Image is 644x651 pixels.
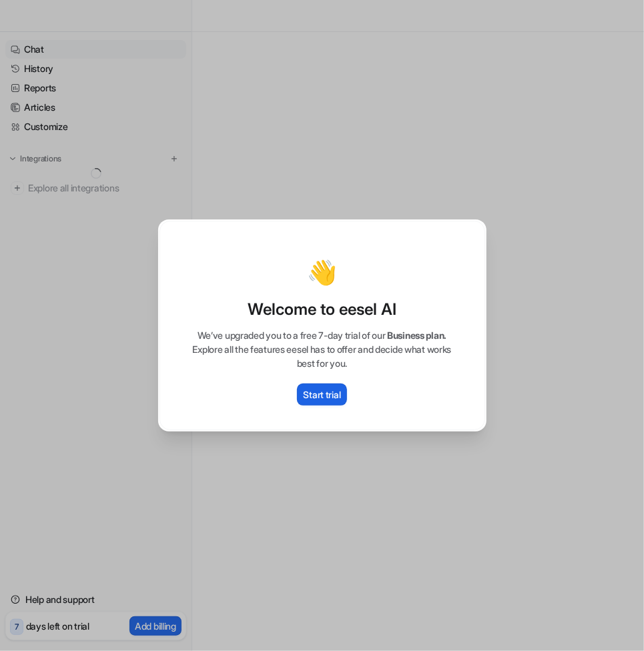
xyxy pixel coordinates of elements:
[174,342,471,370] p: Explore all the features eesel has to offer and decide what works best for you.
[297,384,348,406] button: Start trial
[387,330,446,341] span: Business plan.
[174,328,471,342] p: We’ve upgraded you to a free 7-day trial of our
[307,259,337,285] p: 👋
[174,299,471,320] p: Welcome to eesel AI
[304,388,341,402] p: Start trial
